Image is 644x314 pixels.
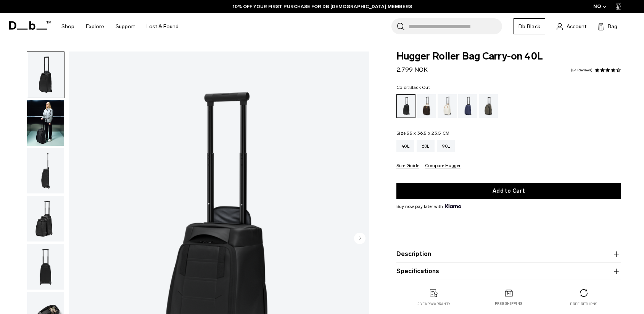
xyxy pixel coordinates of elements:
[396,66,428,73] span: 2.799 NOK
[27,100,64,146] img: Hugger Roller Bag Carry-on 40L Black Out
[514,18,545,34] a: Db Black
[27,148,64,194] button: Hugger Roller Bag Carry-on 40L Black Out
[27,100,64,146] button: Hugger Roller Bag Carry-on 40L Black Out
[557,22,586,31] a: Account
[396,94,415,118] a: Black Out
[567,23,586,31] span: Account
[417,140,435,152] a: 60L
[396,163,419,169] button: Size Guide
[396,131,449,135] legend: Size:
[61,13,74,40] a: Shop
[396,267,621,276] button: Specifications
[233,3,412,10] a: 10% OFF YOUR FIRST PURCHASE FOR DB [DEMOGRAPHIC_DATA] MEMBERS
[409,85,430,90] span: Black Out
[396,203,461,210] span: Buy now pay later with
[396,85,430,90] legend: Color:
[27,196,64,242] img: Hugger Roller Bag Carry-on 40L Black Out
[495,301,523,306] p: Free shipping
[407,130,449,136] span: 55 x 36.5 x 23.5 CM
[27,52,64,98] button: Hugger Roller Bag Carry-on 40L Black Out
[354,233,365,246] button: Next slide
[396,140,414,152] a: 40L
[479,94,498,118] a: Forest Green
[608,23,617,31] span: Bag
[598,22,617,31] button: Bag
[425,163,460,169] button: Compare Hugger
[396,183,621,199] button: Add to Cart
[56,13,184,40] nav: Main Navigation
[27,195,64,242] button: Hugger Roller Bag Carry-on 40L Black Out
[438,94,457,118] a: Oatmilk
[571,68,592,72] a: 24 reviews
[86,13,104,40] a: Explore
[437,140,455,152] a: 90L
[417,301,450,307] p: 2 year warranty
[147,13,179,40] a: Lost & Found
[396,250,621,259] button: Description
[27,243,64,290] button: Hugger Roller Bag Carry-on 40L Black Out
[27,148,64,194] img: Hugger Roller Bag Carry-on 40L Black Out
[570,301,597,307] p: Free returns
[27,52,64,98] img: Hugger Roller Bag Carry-on 40L Black Out
[458,94,477,118] a: Blue Hour
[116,13,135,40] a: Support
[27,244,64,290] img: Hugger Roller Bag Carry-on 40L Black Out
[445,204,461,208] img: {"height" => 20, "alt" => "Klarna"}
[396,52,621,61] span: Hugger Roller Bag Carry-on 40L
[417,94,436,118] a: Cappuccino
